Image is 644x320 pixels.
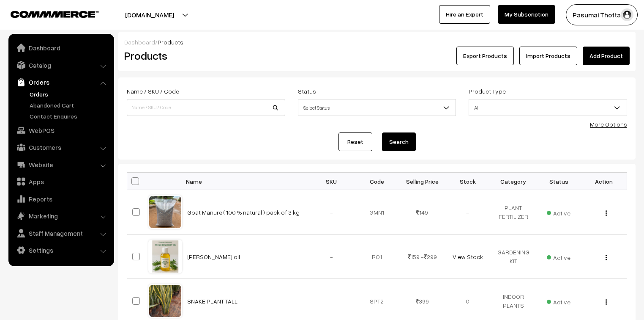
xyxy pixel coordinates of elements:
[400,190,445,234] td: 149
[469,99,627,116] span: All
[298,100,456,115] span: Select Status
[498,5,555,24] a: My Subscription
[354,234,400,279] td: RO1
[519,47,577,65] a: Import Products
[11,58,111,73] a: Catalog
[382,132,416,151] button: Search
[491,190,536,234] td: PLANT FERTILIZER
[11,8,85,19] a: COMMMERCE
[606,255,607,260] img: Menu
[27,90,111,99] a: Orders
[11,74,111,90] a: Orders
[158,39,183,46] span: Products
[354,173,400,190] th: Code
[11,226,111,241] a: Staff Management
[11,140,111,155] a: Customers
[124,49,284,62] h2: Products
[445,190,491,234] td: -
[309,190,355,234] td: -
[491,173,536,190] th: Category
[583,47,630,65] a: Add Product
[536,173,581,190] th: Status
[547,251,570,262] span: Active
[338,132,372,151] a: Reset
[547,207,570,218] span: Active
[400,234,445,279] td: 159 - 299
[566,4,638,25] button: Pasumai Thotta…
[11,208,111,223] a: Marketing
[187,253,240,260] a: [PERSON_NAME] oil
[606,210,607,216] img: Menu
[581,173,627,190] th: Action
[127,99,285,116] input: Name / SKU / Code
[27,101,111,110] a: Abandoned Cart
[124,38,630,47] div: /
[439,5,490,24] a: Hire an Expert
[354,190,400,234] td: GMN1
[298,99,456,116] span: Select Status
[11,174,111,189] a: Apps
[590,121,627,128] a: More Options
[547,295,570,306] span: Active
[453,253,483,260] a: View Stock
[27,112,111,121] a: Contact Enquires
[298,87,316,96] label: Status
[309,173,355,190] th: SKU
[606,299,607,305] img: Menu
[309,234,355,279] td: -
[182,173,309,190] th: Name
[11,191,111,207] a: Reports
[11,123,111,138] a: WebPOS
[469,87,506,96] label: Product Type
[456,47,514,65] button: Export Products
[11,40,111,55] a: Dashboard
[127,87,179,96] label: Name / SKU / Code
[11,11,99,17] img: COMMMERCE
[621,8,633,21] img: user
[187,298,237,305] a: SNAKE PLANT TALL
[491,234,536,279] td: GARDENING KIT
[96,4,204,25] button: [DOMAIN_NAME]
[187,209,300,216] a: Goat Manure ( 100 % natural ) pack of 3 kg
[124,39,155,46] a: Dashboard
[469,100,627,115] span: All
[400,173,445,190] th: Selling Price
[445,173,491,190] th: Stock
[11,157,111,172] a: Website
[11,243,111,258] a: Settings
